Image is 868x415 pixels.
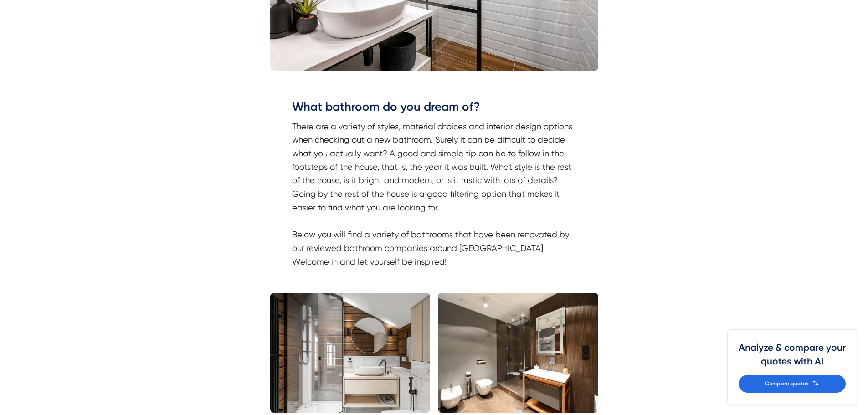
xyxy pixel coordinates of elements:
font: There are a variety of styles, material choices and interior design options when checking out a n... [292,122,572,212]
font: Below you will find a variety of bathrooms that have been renovated by our reviewed bathroom comp... [292,230,569,266]
font: Analyze & compare your [739,342,846,353]
font: Compare quotes [765,380,809,387]
font: quotes with AI [761,355,823,367]
a: Compare quotes [739,375,846,393]
img: Bathroom where modernity and rusticity come together [438,293,598,413]
font: What bathroom do you dream of? [292,100,480,114]
img: Retro-style bathroom with wood-clad walls [270,293,431,413]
